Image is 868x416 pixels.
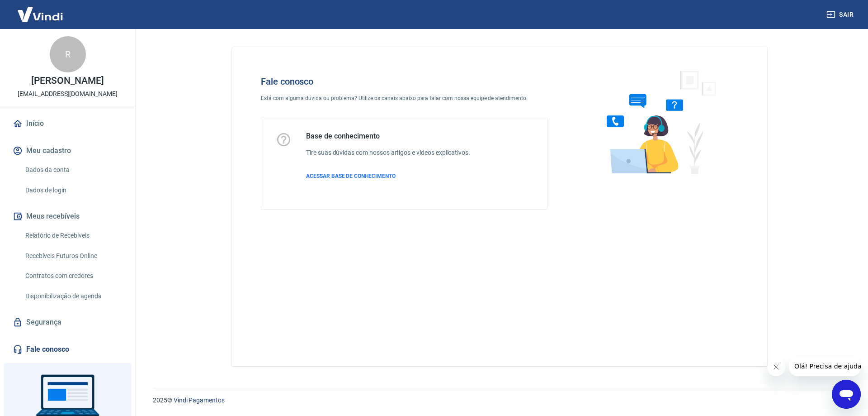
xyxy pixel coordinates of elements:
[767,358,785,376] iframe: Fechar mensagem
[11,312,124,332] a: Segurança
[22,247,124,265] a: Recebíveis Futuros Online
[11,114,124,134] a: Início
[11,339,124,359] a: Fale conosco
[261,76,547,87] h4: Fale conosco
[825,6,857,23] button: Sair
[11,0,70,28] img: Vindi
[22,161,124,179] a: Dados da conta
[18,89,118,99] p: [EMAIL_ADDRESS][DOMAIN_NAME]
[31,76,104,86] p: [PERSON_NAME]
[306,148,470,158] h6: Tire suas dúvidas com nossos artigos e vídeos explicativos.
[306,172,470,180] a: ACESSAR BASE DE CONHECIMENTO
[306,173,396,179] span: ACESSAR BASE DE CONHECIMENTO
[11,206,124,226] button: Meus recebíveis
[11,141,124,161] button: Meu cadastro
[832,380,861,409] iframe: Botão para abrir a janela de mensagens
[306,132,470,141] h5: Base de conhecimento
[789,356,861,376] iframe: Mensagem da empresa
[589,62,726,182] img: Fale conosco
[22,181,124,200] a: Dados de login
[153,396,846,405] p: 2025 ©
[261,94,547,102] p: Está com alguma dúvida ou problema? Utilize os canais abaixo para falar com nossa equipe de atend...
[5,6,76,14] span: Olá! Precisa de ajuda?
[50,36,86,72] div: R
[22,267,124,285] a: Contratos com credores
[174,397,225,404] a: Vindi Pagamentos
[22,287,124,306] a: Disponibilização de agenda
[22,226,124,245] a: Relatório de Recebíveis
